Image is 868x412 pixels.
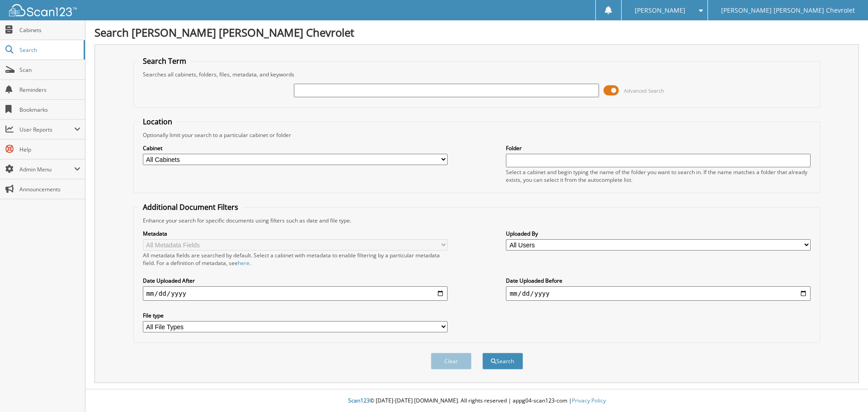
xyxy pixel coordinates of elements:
[624,87,664,94] span: Advanced Search
[506,230,811,237] label: Uploaded By
[348,397,370,404] span: Scan123
[19,106,80,114] span: Bookmarks
[143,144,448,152] label: Cabinet
[635,8,685,13] span: [PERSON_NAME]
[138,71,816,78] div: Searches all cabinets, folders, files, metadata, and keywords
[572,397,606,404] a: Privacy Policy
[143,251,448,267] div: All metadata fields are searched by default. Select a cabinet with metadata to enable filtering b...
[138,131,816,139] div: Optionally limit your search to a particular cabinet or folder
[19,185,80,193] span: Announcements
[143,312,448,319] label: File type
[823,369,868,412] iframe: Chat Widget
[138,56,191,66] legend: Search Term
[19,146,80,153] span: Help
[506,277,811,284] label: Date Uploaded Before
[506,286,811,301] input: end
[143,277,448,284] label: Date Uploaded After
[138,202,243,212] legend: Additional Document Filters
[721,8,855,13] span: [PERSON_NAME] [PERSON_NAME] Chevrolet
[138,117,177,127] legend: Location
[19,86,80,94] span: Reminders
[506,144,811,152] label: Folder
[9,4,77,16] img: scan123-logo-white.svg
[85,390,868,412] div: © [DATE]-[DATE] [DOMAIN_NAME]. All rights reserved | appg04-scan123-com |
[19,126,74,133] span: User Reports
[143,286,448,301] input: start
[19,66,80,74] span: Scan
[431,353,472,369] button: Clear
[138,217,816,224] div: Enhance your search for specific documents using filters such as date and file type.
[94,25,859,40] h1: Search [PERSON_NAME] [PERSON_NAME] Chevrolet
[238,259,250,267] a: here
[19,46,79,54] span: Search
[143,230,448,237] label: Metadata
[506,168,811,184] div: Select a cabinet and begin typing the name of the folder you want to search in. If the name match...
[482,353,523,369] button: Search
[19,166,74,173] span: Admin Menu
[19,26,80,34] span: Cabinets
